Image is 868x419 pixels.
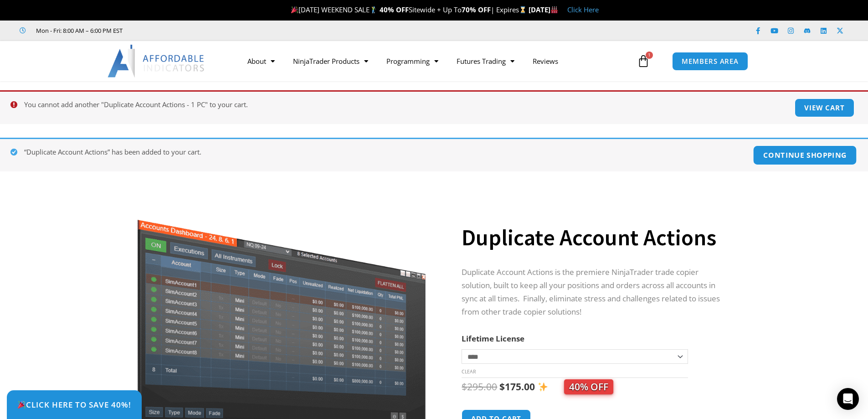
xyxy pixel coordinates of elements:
a: MEMBERS AREA [672,52,748,71]
a: Programming [377,51,447,72]
img: ⌛ [519,6,526,13]
img: 🎉 [291,6,298,13]
a: Futures Trading [447,51,524,72]
img: LogoAI | Affordable Indicators – NinjaTrader [108,45,205,78]
strong: 70% OFF [462,5,491,14]
a: 1 [623,48,663,74]
a: NinjaTrader Products [284,51,377,72]
img: ✨ [538,382,548,392]
span: [DATE] WEEKEND SALE Sitewide + Up To | Expires [289,5,528,14]
a: Clear options [462,368,476,375]
span: $ [462,380,467,393]
a: Reviews [524,51,567,72]
p: Duplicate Account Actions is the premiere NinjaTrader trade copier solution, built to keep all yo... [462,266,728,319]
a: Click Here [567,5,599,14]
a: About [238,51,284,72]
span: 40% OFF [564,379,613,394]
bdi: 175.00 [499,380,535,393]
li: You cannot add another "Duplicate Account Actions - 1 PC" to your cart. [24,98,855,111]
img: 🏭 [551,6,558,13]
span: Click Here to save 40%! [17,401,131,409]
h1: Duplicate Account Actions [462,222,728,253]
span: MEMBERS AREA [682,58,739,65]
a: Continue shopping [753,145,857,165]
strong: 40% OFF [380,5,409,14]
iframe: Customer reviews powered by Trustpilot [135,26,272,35]
div: Open Intercom Messenger [837,388,859,410]
nav: Menu [238,51,635,72]
img: 🎉 [18,401,26,409]
label: Lifetime License [462,333,524,344]
span: 1 [646,52,653,59]
span: $ [499,380,505,393]
a: 🎉Click Here to save 40%! [7,390,142,419]
strong: [DATE] [529,5,558,14]
a: View cart [795,98,854,117]
span: Mon - Fri: 8:00 AM – 6:00 PM EST [34,25,123,36]
bdi: 295.00 [462,380,497,393]
img: 🏌️‍♂️ [370,6,377,13]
